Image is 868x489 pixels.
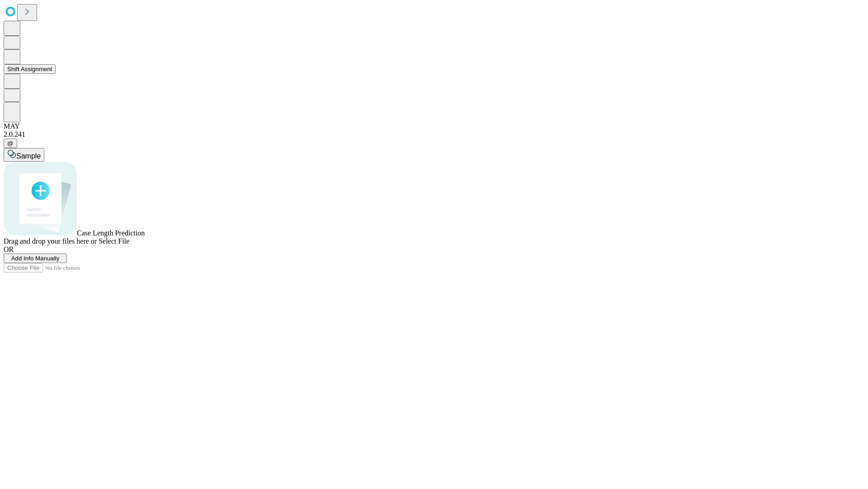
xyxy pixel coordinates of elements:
[4,254,67,263] button: Add Info Manually
[11,255,60,262] span: Add Info Manually
[77,229,145,237] span: Case Length Prediction
[99,237,129,245] span: Select File
[16,152,41,160] span: Sample
[4,148,44,162] button: Sample
[4,245,14,253] span: OR
[4,139,17,148] button: @
[4,130,864,139] div: 2.0.241
[4,64,56,74] button: Shift Assignment
[7,140,14,147] span: @
[4,122,864,130] div: MAY
[4,237,97,245] span: Drag and drop your files here or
